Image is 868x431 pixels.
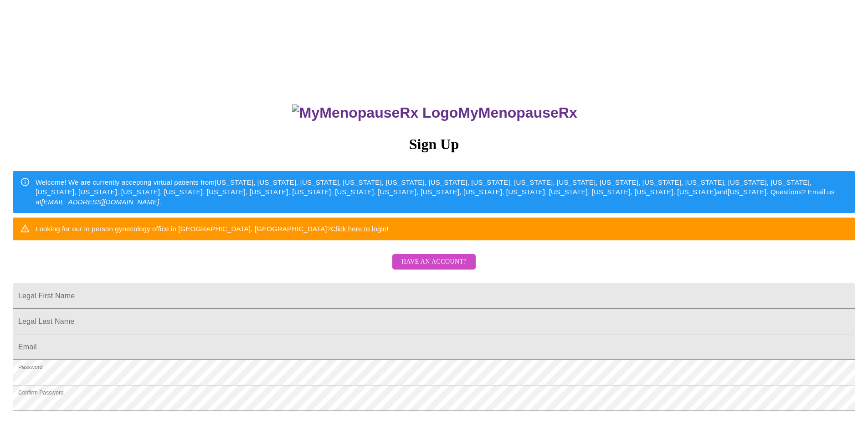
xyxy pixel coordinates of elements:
button: Have an account? [392,254,476,270]
h3: MyMenopauseRx [14,104,856,121]
img: MyMenopauseRx Logo [292,104,458,121]
h3: Sign Up [13,136,855,153]
span: Have an account? [401,256,467,268]
em: [EMAIL_ADDRESS][DOMAIN_NAME] [41,198,159,206]
a: Have an account? [390,264,478,272]
div: Looking for our in person gynecology office in [GEOGRAPHIC_DATA], [GEOGRAPHIC_DATA]? [36,220,389,237]
a: Click here to login! [331,225,389,233]
div: Welcome! We are currently accepting virtual patients from [US_STATE], [US_STATE], [US_STATE], [US... [36,174,848,210]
